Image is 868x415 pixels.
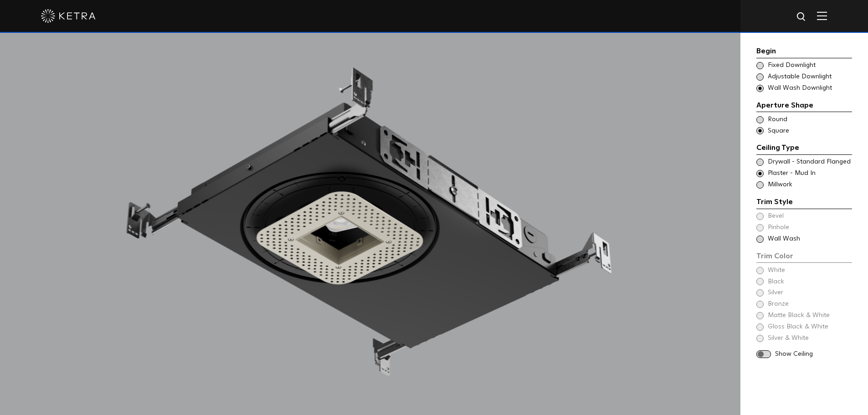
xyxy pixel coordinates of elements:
[768,84,851,93] span: Wall Wash Downlight
[768,180,851,190] span: Millwork
[768,72,851,82] span: Adjustable Downlight
[756,142,852,155] div: Ceiling Type
[756,46,852,58] div: Begin
[768,115,851,124] span: Round
[768,235,851,244] span: Wall Wash
[817,11,827,20] img: Hamburger%20Nav.svg
[756,196,852,209] div: Trim Style
[756,100,852,113] div: Aperture Shape
[768,169,851,178] span: Plaster - Mud In
[41,9,96,23] img: ketra-logo-2019-white
[768,61,851,70] span: Fixed Downlight
[768,158,851,167] span: Drywall - Standard Flanged
[775,350,852,359] span: Show Ceiling
[768,127,851,136] span: Square
[796,11,807,23] img: search icon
